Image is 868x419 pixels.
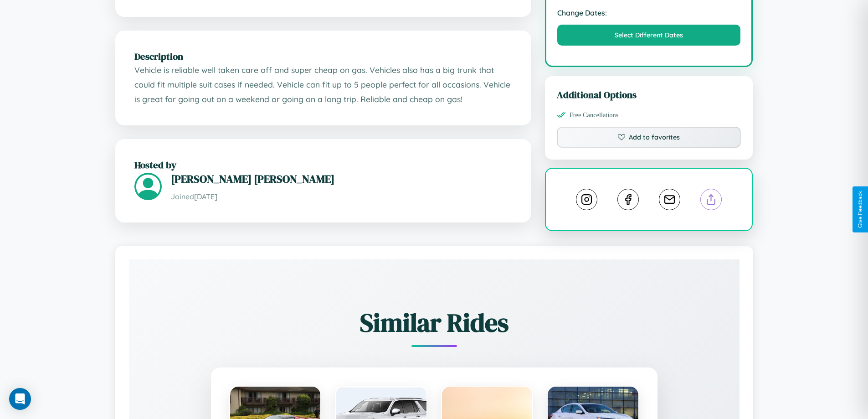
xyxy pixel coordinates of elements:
h2: Similar Rides [161,305,708,340]
h2: Hosted by [134,158,512,171]
p: Joined [DATE] [171,190,512,203]
button: Add to favorites [557,127,741,148]
div: Open Intercom Messenger [9,388,31,410]
h3: Additional Options [557,88,741,101]
h3: [PERSON_NAME] [PERSON_NAME] [171,171,512,186]
span: Free Cancellations [570,111,619,119]
strong: Change Dates: [557,8,741,17]
button: Select Different Dates [557,25,741,46]
h2: Description [134,50,512,63]
p: Vehicle is reliable well taken care off and super cheap on gas. Vehicles also has a big trunk tha... [134,63,512,106]
div: Give Feedback [857,191,863,228]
